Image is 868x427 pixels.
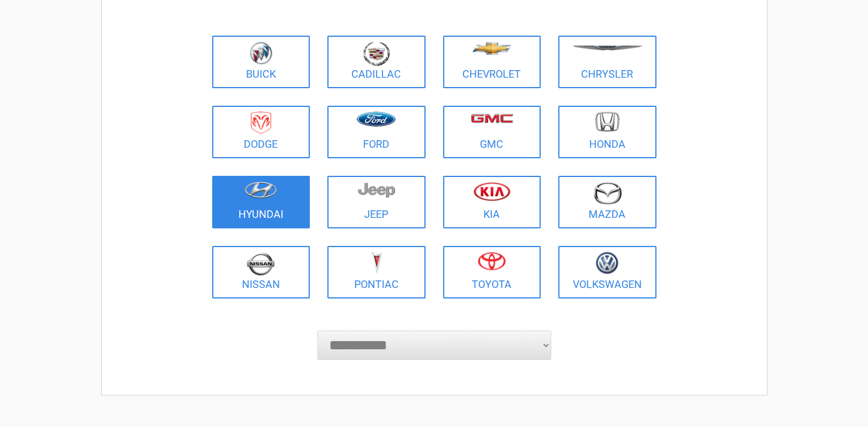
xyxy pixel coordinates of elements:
a: Chrysler [558,36,656,88]
img: mazda [593,182,622,204]
img: honda [595,112,620,132]
a: Buick [212,36,310,88]
img: gmc [471,113,513,123]
a: Honda [558,106,656,158]
img: volkswagen [596,252,618,275]
img: hyundai [244,182,277,199]
a: Toyota [443,246,541,298]
img: chrysler [572,46,643,51]
img: buick [250,41,272,65]
img: kia [473,182,510,201]
a: GMC [443,106,541,158]
a: Ford [327,106,426,158]
img: chevrolet [472,42,511,55]
img: toyota [478,252,506,270]
a: Dodge [212,106,310,158]
img: ford [357,112,396,127]
a: Hyundai [212,176,310,228]
a: Mazda [558,176,656,228]
a: Volkswagen [558,246,656,298]
img: jeep [358,182,395,198]
a: Jeep [327,176,426,228]
img: cadillac [363,41,390,66]
a: Chevrolet [443,36,541,88]
img: nissan [247,252,275,276]
img: dodge [251,112,271,134]
a: Cadillac [327,36,426,88]
a: Nissan [212,246,310,298]
a: Kia [443,176,541,228]
img: pontiac [371,252,382,274]
a: Pontiac [327,246,426,298]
